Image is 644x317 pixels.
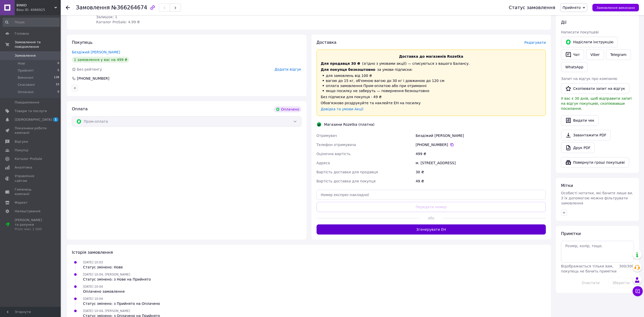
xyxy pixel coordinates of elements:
[15,40,61,49] span: Замовлення та повідомлення
[317,190,546,200] input: Номер експрес-накладної
[275,67,301,71] span: Додати відгук
[72,107,88,111] span: Оплата
[561,37,618,47] button: Надіслати інструкцію
[72,250,113,255] span: Історія замовлення
[592,4,639,11] button: Замовлення виконано
[414,177,547,186] div: 49 ₴
[15,218,47,232] span: [PERSON_NAME] та рахунки
[321,78,542,83] li: вагою до 15 кг, об'ємною вагою до 30 кг і довжиною до 120 см
[72,50,120,54] a: Бездіжий [PERSON_NAME]
[606,49,631,60] a: Telegram
[317,134,337,138] span: Отримувач
[509,5,555,10] div: Статус замовлення
[586,49,604,60] a: Viber
[15,174,47,183] span: Управління сайтом
[561,191,633,205] span: Особисті нотатки, які бачите лише ви. З їх допомогою можна фільтрувати замовлення
[561,96,632,111] span: У вас є 30 днів, щоб відправити запит на відгук покупцеві, скопіювавши посилання.
[72,40,93,45] span: Покупець
[317,179,376,183] span: Вартість доставки для покупця
[561,49,584,60] button: Чат
[72,57,129,63] div: 1 замовлення у вас на 499 ₴
[3,18,60,27] input: Пошук
[596,6,635,10] span: Замовлення виконано
[15,148,28,153] span: Покупці
[15,200,28,205] span: Маркет
[561,231,581,236] span: Примітки
[57,68,59,73] span: 5
[56,82,59,87] span: 33
[561,62,588,72] a: WhatsApp
[524,40,546,45] span: Редагувати
[317,161,330,165] span: Адреса
[321,67,542,72] div: за умови підписки:
[561,157,629,168] button: Повернути гроші покупцеві
[15,100,39,105] span: Повідомлення
[83,261,103,264] span: [DATE] 10:03
[57,90,59,94] span: 0
[18,82,35,87] span: Скасовані
[619,264,634,268] span: 300 / 300
[321,83,542,88] li: оплата замовлення Пром-оплатою або при отриманні
[83,301,160,306] div: Статус змінено: з Прийнято на Оплачено
[83,273,130,276] span: [DATE] 10:04, [PERSON_NAME]
[317,224,546,235] button: Згенерувати ЕН
[15,31,29,36] span: Головна
[76,5,110,11] span: Замовлення
[83,277,151,282] div: Статус змінено: з Нове на Прийнято
[561,30,599,34] span: Написати покупцеві
[18,75,33,80] span: Виконані
[83,309,130,313] span: [DATE] 10:04, [PERSON_NAME]
[317,143,356,147] span: Телефон отримувача
[66,5,70,10] div: Повернутися назад
[416,142,546,147] div: [PHONE_NUMBER]
[16,3,54,8] span: BINKO
[274,106,301,112] div: Оплачено
[633,286,643,296] button: Чат з покупцем
[83,297,103,301] span: [DATE] 10:04
[317,170,378,174] span: Вартість доставки для продавця
[561,83,629,94] button: Скопіювати запит на відгук
[15,139,28,144] span: Відгуки
[561,183,573,188] span: Мітки
[321,61,542,66] div: (згідно з умовами акції) — списуються з вашого Балансу.
[15,209,40,214] span: Налаштування
[414,149,547,158] div: 499 ₴
[76,76,110,81] div: [PHONE_NUMBER]
[83,265,123,270] div: Статус змінено: Нове
[15,187,47,196] span: Гаманець компанії
[15,157,42,161] span: Каталог ProSale
[317,40,337,45] span: Доставка
[321,94,542,99] div: Без підписки для покупця - 49 ₴
[321,107,364,111] a: Довідка та умови Акції
[561,115,599,126] button: Видати чек
[323,122,376,127] div: Магазини Rozetka (платна)
[317,152,350,156] span: Оціночна вартість
[96,20,140,24] span: Каталог ProSale: 4.99 ₴
[561,130,611,140] a: Завантажити PDF
[54,75,59,80] span: 138
[18,68,33,73] span: Прийняті
[15,53,36,58] span: Замовлення
[53,117,58,122] span: 1
[321,68,376,72] span: Для покупця безкоштовно
[399,54,463,58] span: Доставка до магазинів Rozetka
[15,109,47,113] span: Товари та послуги
[321,73,542,78] li: для замовлень від 100 ₴
[18,61,25,66] span: Нові
[111,5,147,11] span: №366264674
[414,167,547,177] div: 30 ₴
[16,8,61,12] div: Ваш ID: 4066925
[420,216,443,221] span: або
[414,131,547,140] div: Бездіжий [PERSON_NAME]
[561,77,617,81] span: Запит на відгук про компанію
[57,61,59,66] span: 0
[561,142,595,153] a: Друк PDF
[321,88,542,93] li: якщо посилку не заберуть — повернення безкоштовно
[15,165,32,170] span: Аналітика
[15,227,47,231] div: Prom мікс 1 000
[18,90,34,94] span: Оплачені
[321,61,360,66] span: Для продавця 30 ₴
[77,67,102,71] span: Без рейтингу
[83,285,103,288] span: [DATE] 10:04
[561,20,566,25] span: Дії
